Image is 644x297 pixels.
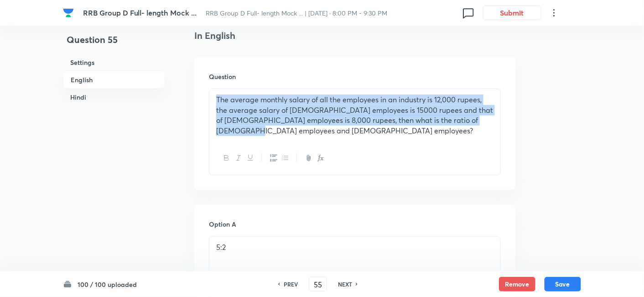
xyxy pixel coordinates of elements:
[499,277,535,292] button: Remove
[216,95,493,136] p: The average monthly salary of all the employees in an industry is 12,000 rupees, the average sala...
[63,7,76,18] a: Company Logo
[78,280,137,289] h6: 100 / 100 uploaded
[209,219,501,229] h6: Option A
[83,8,197,17] span: RRB Group D Full- length Mock ...
[216,242,493,253] p: 5:2
[206,9,388,17] span: RRB Group D Full- length Mock ... | [DATE] · 8:00 PM - 9:30 PM
[545,277,581,292] button: Save
[63,71,165,89] h6: English
[284,280,298,288] h6: PREV
[63,89,165,106] h6: Hindi
[483,5,541,20] button: Submit
[63,54,165,71] h6: Settings
[338,280,352,288] h6: NEXT
[63,33,165,54] h4: Question 55
[63,7,74,18] img: Company Logo
[209,72,501,81] h6: Question
[194,29,515,42] h4: In English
